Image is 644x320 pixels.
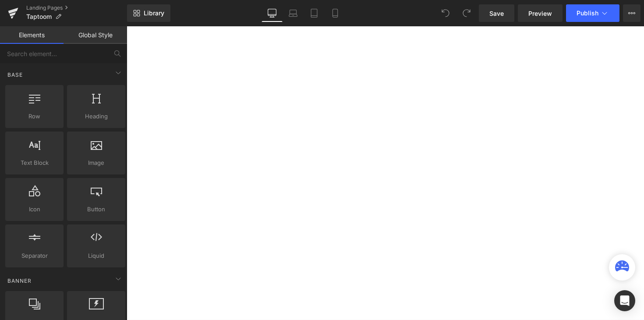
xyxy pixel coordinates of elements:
[26,13,52,20] span: Taptoom
[127,4,170,22] a: New Library
[7,71,24,79] span: Base
[262,4,283,22] a: Desktop
[283,4,304,22] a: Laptop
[70,158,123,167] span: Image
[8,112,61,121] span: Row
[566,4,619,22] button: Publish
[70,251,123,260] span: Liquid
[26,4,127,11] a: Landing Pages
[577,10,598,17] span: Publish
[70,112,123,121] span: Heading
[304,4,325,22] a: Tablet
[8,251,61,260] span: Separator
[8,158,61,167] span: Text Block
[144,9,164,17] span: Library
[70,205,123,214] span: Button
[458,4,475,22] button: Redo
[528,9,552,18] span: Preview
[8,205,61,214] span: Icon
[614,290,635,311] div: Open Intercom Messenger
[518,4,563,22] a: Preview
[437,4,454,22] button: Undo
[325,4,346,22] a: Mobile
[489,9,504,18] span: Save
[64,26,127,44] a: Global Style
[623,4,640,22] button: More
[7,277,32,285] span: Banner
